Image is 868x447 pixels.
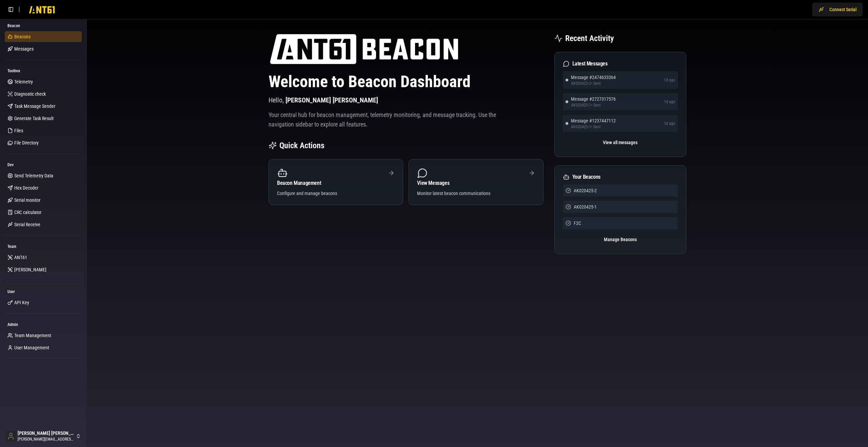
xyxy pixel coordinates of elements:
[14,344,49,351] span: User Management
[14,332,51,339] span: Team Management
[14,221,40,228] span: Serial Receive
[5,286,82,297] div: User
[5,170,82,181] a: Send Telemetry Data
[14,197,40,203] span: Serial monitor
[664,77,675,83] span: 1d ago
[14,103,55,110] span: Task Message Sender
[5,31,82,42] a: Beacons
[18,430,74,436] span: [PERSON_NAME] [PERSON_NAME]
[417,180,535,186] div: View Messages
[5,252,82,263] a: ANT61
[14,45,34,52] span: Messages
[417,190,535,197] div: Monitor latest beacon communications
[5,76,82,87] a: Telemetry
[269,110,496,129] p: Your central hub for beacon management, telemetry monitoring, and message tracking. Use the navig...
[269,74,544,90] h1: Welcome to Beacon Dashboard
[5,219,82,230] a: Serial Receive
[574,187,597,194] span: AK020425-2
[269,33,459,65] img: ANT61 logo
[14,209,41,216] span: CRC calculator
[5,264,82,275] a: [PERSON_NAME]
[565,33,614,44] h2: Recent Activity
[14,254,27,261] span: ANT61
[14,172,53,179] span: Send Telemetry Data
[5,101,82,112] a: Task Message Sender
[279,140,324,151] h2: Quick Actions
[3,428,84,444] button: [PERSON_NAME] [PERSON_NAME][PERSON_NAME][EMAIL_ADDRESS][DOMAIN_NAME]
[285,96,378,104] span: [PERSON_NAME] [PERSON_NAME]
[571,81,616,86] span: AK020425-2 • Sent
[5,195,82,206] a: Serial monitor
[563,174,678,180] div: Your Beacons
[664,121,675,126] span: 1d ago
[664,99,675,104] span: 1d ago
[14,127,23,134] span: Files
[5,159,82,170] div: Dev
[5,65,82,76] div: Toolbox
[14,184,38,191] span: Hex Decoder
[5,43,82,54] a: Messages
[812,3,863,16] button: Connect Serial
[5,125,82,136] a: Files
[269,95,544,105] p: Hello,
[14,78,33,85] span: Telemetry
[563,233,678,246] button: Manage Beacons
[5,89,82,99] a: Diagnostic check
[18,436,74,442] span: [PERSON_NAME][EMAIL_ADDRESS][DOMAIN_NAME]
[5,297,82,308] a: API Key
[14,91,46,97] span: Diagnostic check
[563,60,678,67] div: Latest Messages
[571,96,616,102] span: Message # 2727317576
[14,115,54,122] span: Generate Task Result
[14,299,29,306] span: API Key
[5,20,82,31] div: Beacon
[574,203,597,210] span: AK020425-1
[574,220,581,227] span: F2C
[571,117,616,124] span: Message # 1237447112
[5,319,82,330] div: Admin
[5,207,82,218] a: CRC calculator
[14,266,46,273] span: [PERSON_NAME]
[5,137,82,148] a: File Directory
[277,180,395,186] div: Beacon Management
[14,139,39,146] span: File Directory
[571,124,616,130] span: AK020425-1 • Sent
[571,102,616,108] span: AK020425-1 • Sent
[5,113,82,124] a: Generate Task Result
[5,182,82,193] a: Hex Decoder
[563,136,678,149] button: View all messages
[14,33,31,40] span: Beacons
[277,190,395,197] div: Configure and manage beacons
[571,74,616,81] span: Message # 2474633364
[5,330,82,341] a: Team Management
[5,342,82,353] a: User Management
[5,241,82,252] div: Team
